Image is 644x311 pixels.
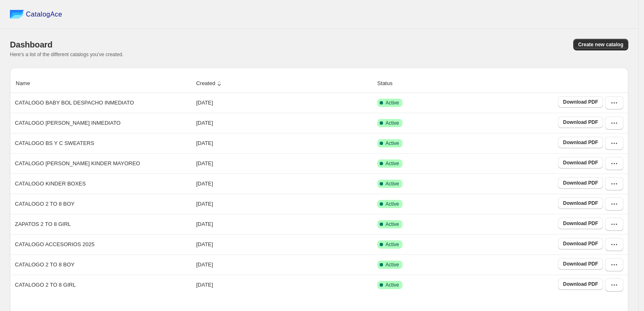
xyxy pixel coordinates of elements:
a: Download PDF [558,177,603,189]
p: CATALOGO KINDER BOXES [15,180,86,188]
span: Create new catalog [578,41,623,48]
span: Download PDF [563,240,598,247]
p: CATALOGO ACCESORIOS 2025 [15,240,94,249]
td: [DATE] [194,153,375,173]
a: Download PDF [558,197,603,209]
p: CATALOGO [PERSON_NAME] INMEDIATO [15,119,120,127]
p: CATALOGO 2 TO 8 GIRL [15,281,76,289]
button: Created [195,76,225,91]
span: Active [385,140,399,147]
p: ZAPATOS 2 TO 8 GIRL [15,220,71,228]
span: Active [385,221,399,228]
span: Download PDF [563,180,598,186]
p: CATALOGO 2 TO 8 BOY [15,200,74,208]
button: Name [14,76,40,91]
td: [DATE] [194,214,375,234]
a: Download PDF [558,116,603,128]
span: Download PDF [563,119,598,126]
a: Download PDF [558,258,603,270]
td: [DATE] [194,93,375,113]
a: Download PDF [558,137,603,148]
td: [DATE] [194,275,375,295]
span: Active [385,120,399,126]
a: Download PDF [558,157,603,169]
td: [DATE] [194,234,375,254]
button: Status [376,76,402,91]
span: Active [385,241,399,248]
button: Create new catalog [573,39,628,50]
p: CATALOGO 2 TO 8 BOY [15,261,74,269]
span: Download PDF [563,159,598,166]
span: Active [385,160,399,167]
td: [DATE] [194,254,375,275]
td: [DATE] [194,133,375,153]
p: CATALOGO BABY BOL DESPACHO INMEDIATO [15,99,134,107]
span: Download PDF [563,220,598,227]
a: Download PDF [558,278,603,290]
span: Dashboard [10,40,53,49]
p: CATALOGO BS Y C SWEATERS [15,139,94,147]
span: Active [385,261,399,268]
p: CATALOGO [PERSON_NAME] KINDER MAYOREO [15,159,140,168]
span: Active [385,100,399,106]
td: [DATE] [194,113,375,133]
span: Here's a list of the different catalogs you've created. [10,52,124,57]
span: Active [385,180,399,187]
span: Download PDF [563,139,598,146]
a: Download PDF [558,218,603,229]
img: catalog ace [10,10,24,19]
span: CatalogAce [26,10,62,19]
span: Download PDF [563,200,598,207]
a: Download PDF [558,238,603,249]
span: Download PDF [563,281,598,287]
span: Download PDF [563,261,598,267]
td: [DATE] [194,194,375,214]
span: Download PDF [563,99,598,105]
span: Active [385,282,399,288]
span: Active [385,201,399,207]
a: Download PDF [558,96,603,108]
td: [DATE] [194,173,375,194]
